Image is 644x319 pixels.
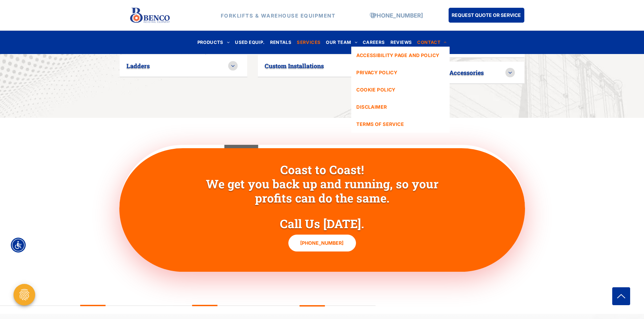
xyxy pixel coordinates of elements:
[11,238,26,252] div: Accessibility Menu
[414,38,449,47] a: CONTACT
[221,12,336,19] strong: FORKLIFTS & WAREHOUSE EQUIPMENT
[356,52,439,59] span: ACCESSIBILITY PAGE AND POLICY
[356,69,397,76] span: PRIVACY POLICY
[449,8,524,23] a: REQUEST QUOTE OR SERVICE
[388,38,415,47] a: REVIEWS
[371,12,423,19] a: [PHONE_NUMBER]
[280,216,364,231] span: Call Us [DATE].
[288,235,356,251] a: [PHONE_NUMBER]
[356,121,404,128] span: TERMS OF SERVICE
[417,38,447,47] span: CONTACT
[360,38,388,47] a: CAREERS
[351,64,449,81] a: PRIVACY POLICY
[232,38,267,47] a: USED EQUIP.
[300,237,343,249] span: [PHONE_NUMBER]
[351,115,449,133] a: TERMS OF SERVICE
[126,62,150,70] h3: Ladders
[351,98,449,115] a: DISCLAIMER
[265,62,324,70] h3: Custom Installations
[356,103,387,110] span: DISCLAIMER
[356,86,395,93] span: COOKIE POLICY
[323,38,360,47] a: OUR TEAM
[351,47,449,64] a: ACCESSIBILITY PAGE AND POLICY
[452,9,521,21] span: REQUEST QUOTE OR SERVICE
[351,81,449,98] a: COOKIE POLICY
[206,162,438,206] span: Coast to Coast! We get you back up and running, so your profits can do the same.
[195,38,233,47] a: PRODUCTS
[267,38,294,47] a: RENTALS
[294,38,323,47] a: SERVICES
